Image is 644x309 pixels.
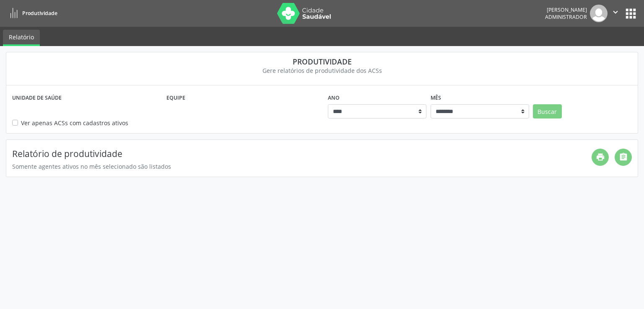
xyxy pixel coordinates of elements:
button: Buscar [533,104,562,118]
i:  [611,8,620,17]
span: Administrador [545,13,587,21]
span: Produtividade [22,10,57,17]
img: img [590,5,608,22]
label: Mês [431,91,441,104]
div: Produtividade [12,57,632,66]
label: Unidade de saúde [12,91,62,104]
a: Produtividade [6,6,57,20]
button: apps [623,6,638,21]
button:  [608,5,623,22]
div: [PERSON_NAME] [545,6,587,13]
label: Equipe [166,91,185,104]
a: Relatório [3,30,40,46]
div: Somente agentes ativos no mês selecionado são listados [12,162,592,171]
label: Ver apenas ACSs com cadastros ativos [21,118,128,127]
h4: Relatório de produtividade [12,149,592,159]
label: Ano [328,91,340,104]
div: Gere relatórios de produtividade dos ACSs [12,66,632,75]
